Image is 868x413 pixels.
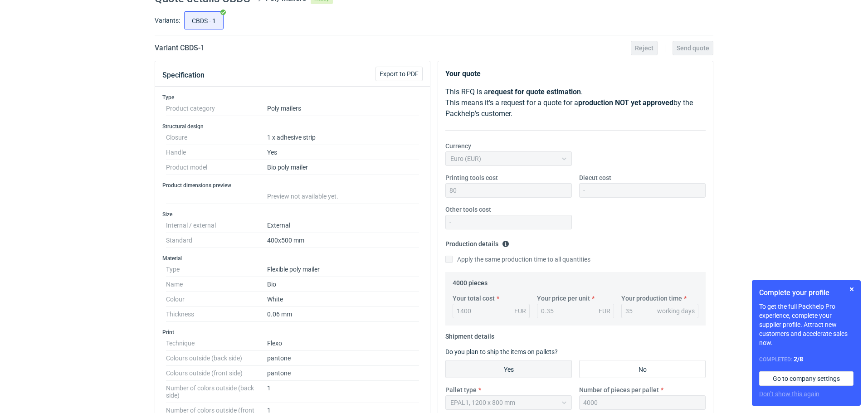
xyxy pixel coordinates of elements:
[267,130,419,145] dd: 1 x adhesive strip
[673,41,713,55] button: Send quote
[488,87,581,96] strong: request for quote estimation
[166,366,267,381] dt: Colours outside (front side)
[267,366,419,381] dd: pantone
[635,45,653,51] span: Reject
[267,262,419,277] dd: Flexible poly mailer
[267,218,419,233] dd: External
[267,292,419,307] dd: White
[759,302,853,347] p: To get the full Packhelp Pro experience, complete your supplier profile. Attract new customers an...
[166,277,267,292] dt: Name
[514,306,526,316] div: EUR
[166,160,267,175] dt: Product model
[445,69,481,78] strong: Your quote
[267,233,419,248] dd: 400x500 mm
[267,160,419,175] dd: Bio poly mailer
[445,348,558,355] label: Do you plan to ship the items on pallets?
[267,193,338,200] span: Preview not available yet.
[759,371,853,386] a: Go to company settings
[599,306,610,316] div: EUR
[166,307,267,322] dt: Thickness
[621,294,682,303] label: Your production time
[380,71,419,77] span: Export to PDF
[267,277,419,292] dd: Bio
[631,41,658,55] button: Reject
[445,87,706,119] p: This RFQ is a . This means it's a request for a quote for a by the Packhelp's customer.
[267,307,419,322] dd: 0.06 mm
[445,329,494,340] legend: Shipment details
[267,336,419,351] dd: Flexo
[578,98,673,107] strong: production NOT yet approved
[846,284,857,295] button: Skip for now
[759,287,853,298] h1: Complete your profile
[166,218,267,233] dt: Internal / external
[162,329,423,336] h3: Print
[445,255,590,264] label: Apply the same production time to all quantities
[579,173,611,182] label: Diecut cost
[375,67,423,81] button: Export to PDF
[162,182,423,189] h3: Product dimensions preview
[453,294,495,303] label: Your total cost
[267,351,419,366] dd: pantone
[166,145,267,160] dt: Handle
[537,294,590,303] label: Your price per unit
[794,355,803,363] strong: 2 / 8
[166,101,267,116] dt: Product category
[162,64,205,86] button: Specification
[267,145,419,160] dd: Yes
[162,211,423,218] h3: Size
[155,43,205,53] h2: Variant CBDS - 1
[445,385,477,394] label: Pallet type
[155,16,180,25] label: Variants:
[445,205,491,214] label: Other tools cost
[453,276,488,287] legend: 4000 pieces
[267,381,419,403] dd: 1
[166,381,267,403] dt: Number of colors outside (back side)
[166,233,267,248] dt: Standard
[184,11,224,29] label: CBDS - 1
[166,262,267,277] dt: Type
[162,255,423,262] h3: Material
[166,292,267,307] dt: Colour
[677,45,709,51] span: Send quote
[162,123,423,130] h3: Structural design
[445,237,509,248] legend: Production details
[166,351,267,366] dt: Colours outside (back side)
[166,336,267,351] dt: Technique
[445,141,471,151] label: Currency
[579,385,659,394] label: Number of pieces per pallet
[162,94,423,101] h3: Type
[759,355,853,364] div: Completed:
[759,389,819,398] button: Don’t show this again
[166,130,267,145] dt: Closure
[267,101,419,116] dd: Poly mailers
[657,306,695,316] div: working days
[445,173,498,182] label: Printing tools cost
